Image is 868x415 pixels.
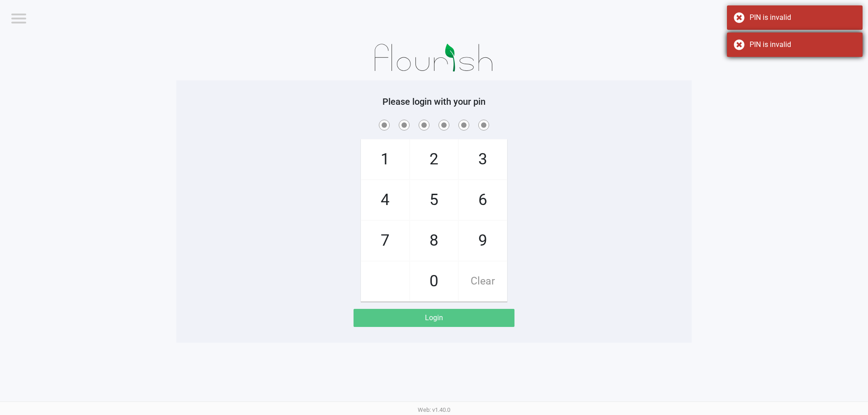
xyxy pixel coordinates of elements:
[410,221,458,261] span: 8
[459,140,507,179] span: 3
[410,261,458,301] span: 0
[459,180,507,220] span: 6
[361,180,409,220] span: 4
[459,261,507,301] span: Clear
[183,96,685,107] h5: Please login with your pin
[750,39,856,50] div: PIN is invalid
[459,221,507,261] span: 9
[361,221,409,261] span: 7
[750,12,856,23] div: PIN is invalid
[410,180,458,220] span: 5
[418,406,450,413] span: Web: v1.40.0
[410,140,458,179] span: 2
[361,140,409,179] span: 1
